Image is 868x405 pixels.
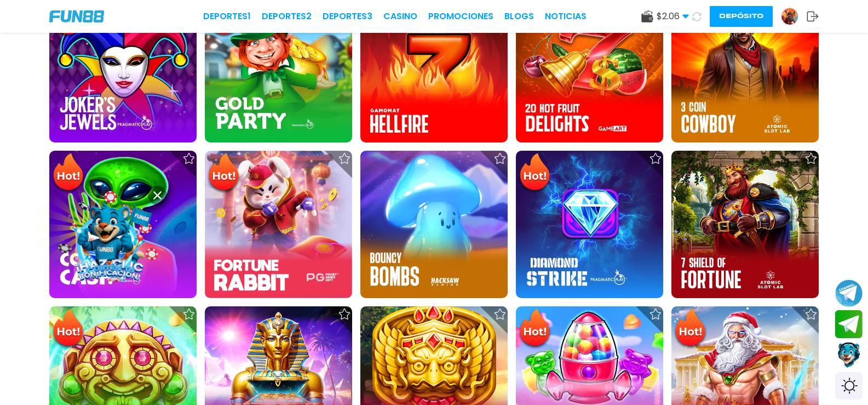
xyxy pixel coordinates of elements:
[657,10,689,23] span: $ 2.06
[60,191,159,290] img: Image Link
[835,279,863,307] button: Join telegram channel
[504,10,534,23] a: BLOGS
[835,341,863,369] button: Contact customer service
[517,152,553,195] img: Hot
[671,151,819,298] img: 7 Shields of Fortune
[516,151,663,298] img: Diamond Strike
[203,10,251,23] a: Deportes1
[781,8,807,25] a: Avatar
[206,152,242,195] img: Hot
[835,372,863,400] div: Switch theme
[50,307,86,350] img: Hot
[49,151,197,298] img: Cosmic Cash
[517,307,553,350] img: Hot
[49,10,104,22] img: Company Logo
[323,10,372,23] a: Deportes3
[672,307,708,350] img: Hot
[262,10,312,23] a: Deportes2
[360,151,508,298] img: Bouncy Bombs 96%
[835,310,863,339] button: Join telegram
[781,8,798,25] img: Avatar
[383,10,417,23] a: CASINO
[710,6,773,27] button: Depósito
[428,10,493,23] a: Promociones
[205,151,352,298] img: Fortune Rabbit
[545,10,587,23] a: NOTICIAS
[50,152,86,195] img: Hot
